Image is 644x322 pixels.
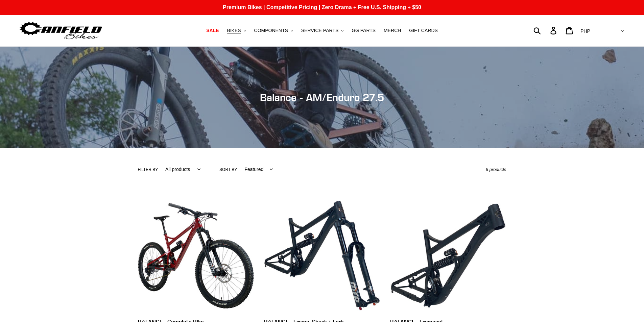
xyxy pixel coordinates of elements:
[380,26,404,35] a: MERCH
[203,26,222,35] a: SALE
[138,167,158,173] label: Filter by
[298,26,347,35] button: SERVICE PARTS
[260,91,384,103] span: Balance - AM/Enduro 27.5
[352,28,376,33] span: GG PARTS
[19,20,103,41] img: Canfield Bikes
[227,28,241,33] span: BIKES
[406,26,441,35] a: GIFT CARDS
[219,167,237,173] label: Sort by
[409,28,438,33] span: GIFT CARDS
[537,23,554,38] input: Search
[251,26,296,35] button: COMPONENTS
[301,28,338,33] span: SERVICE PARTS
[384,28,401,33] span: MERCH
[206,28,219,33] span: SALE
[254,28,288,33] span: COMPONENTS
[348,26,379,35] a: GG PARTS
[223,26,249,35] button: BIKES
[486,167,506,172] span: 6 products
